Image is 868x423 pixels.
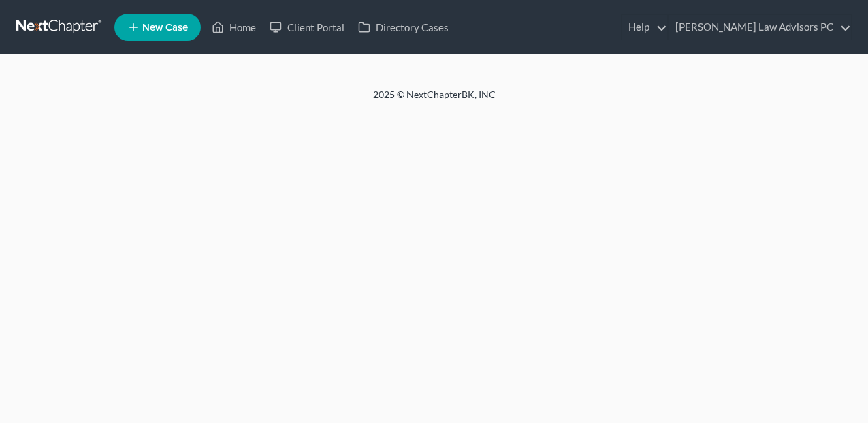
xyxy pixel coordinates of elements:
new-legal-case-button: New Case [114,14,201,41]
div: 2025 © NextChapterBK, INC [46,88,822,112]
a: Help [622,15,667,40]
a: Client Portal [263,15,351,40]
a: [PERSON_NAME] Law Advisors PC [669,15,851,40]
a: Home [205,15,263,40]
a: Directory Cases [351,15,455,40]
